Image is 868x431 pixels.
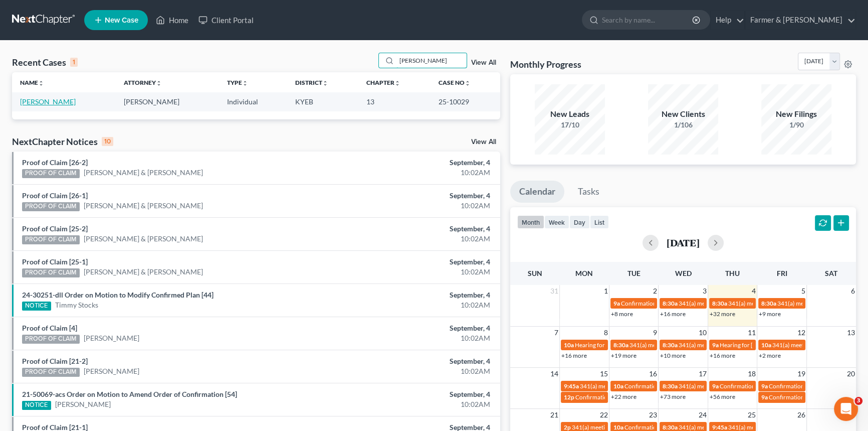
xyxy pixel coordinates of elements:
[679,341,775,349] span: 341(a) meeting for [PERSON_NAME]
[366,79,400,86] a: Chapterunfold_more
[564,393,574,401] span: 12p
[156,80,162,86] i: unfold_more
[22,169,80,178] div: PROOF OF CLAIM
[850,285,856,297] span: 6
[603,327,609,339] span: 8
[611,393,636,400] a: +22 more
[22,291,213,299] a: 24-30251-dll Order on Motion to Modify Confirmed Plan [44]
[22,357,88,365] a: Proof of Claim [21-2]
[648,108,718,120] div: New Clients
[575,393,742,401] span: Confirmation hearing for [PERSON_NAME] & [PERSON_NAME]
[698,327,708,339] span: 10
[599,409,609,421] span: 22
[544,215,569,229] button: week
[728,300,825,307] span: 341(a) meeting for [PERSON_NAME]
[242,80,248,86] i: unfold_more
[745,11,855,29] a: Farmer & [PERSON_NAME]
[341,300,490,310] div: 10:02AM
[613,300,620,307] span: 9a
[800,285,806,297] span: 5
[227,79,248,86] a: Typeunfold_more
[341,158,490,168] div: September, 4
[675,269,691,277] span: Wed
[322,80,328,86] i: unfold_more
[611,310,633,318] a: +8 more
[613,423,623,431] span: 10a
[341,257,490,267] div: September, 4
[22,158,88,167] a: Proof of Claim [26-2]
[341,191,490,201] div: September, 4
[341,201,490,211] div: 10:02AM
[679,382,775,390] span: 341(a) meeting for [PERSON_NAME]
[22,390,237,398] a: 21-50069-acs Order on Motion to Amend Order of Confirmation [54]
[84,333,139,343] a: [PERSON_NAME]
[439,79,471,86] a: Case Nounfold_more
[679,300,775,307] span: 341(a) meeting for [PERSON_NAME]
[22,202,80,211] div: PROOF OF CLAIM
[84,267,203,277] a: [PERSON_NAME] & [PERSON_NAME]
[341,168,490,178] div: 10:02AM
[698,368,708,380] span: 17
[711,11,744,29] a: Help
[22,302,51,311] div: NOTICE
[22,224,88,233] a: Proof of Claim [25-2]
[759,310,781,318] a: +9 more
[660,310,686,318] a: +16 more
[84,366,139,376] a: [PERSON_NAME]
[663,341,678,349] span: 8:30a
[341,366,490,376] div: 10:02AM
[652,285,658,297] span: 2
[341,399,490,409] div: 10:02AM
[510,181,564,203] a: Calendar
[12,135,113,148] div: NextChapter Notices
[621,300,735,307] span: Confirmation hearing for [PERSON_NAME]
[761,120,831,130] div: 1/90
[613,341,628,349] span: 8:30a
[846,368,856,380] span: 20
[761,382,768,390] span: 9a
[777,269,787,277] span: Fri
[569,215,590,229] button: day
[564,341,574,349] span: 10a
[341,267,490,277] div: 10:02AM
[341,333,490,343] div: 10:02AM
[102,137,113,146] div: 10
[759,352,781,359] a: +2 more
[84,201,203,211] a: [PERSON_NAME] & [PERSON_NAME]
[747,327,757,339] span: 11
[602,11,694,29] input: Search by name...
[70,58,78,67] div: 1
[22,401,51,410] div: NOTICE
[627,269,640,277] span: Tue
[854,397,862,405] span: 3
[725,269,740,277] span: Thu
[834,397,858,421] iframe: Intercom live chat
[219,92,287,111] td: Individual
[648,409,658,421] span: 23
[747,368,757,380] span: 18
[624,423,738,431] span: Confirmation hearing for [PERSON_NAME]
[710,352,735,359] a: +16 more
[846,327,856,339] span: 13
[341,234,490,244] div: 10:02AM
[679,423,775,431] span: 341(a) meeting for [PERSON_NAME]
[341,323,490,333] div: September, 4
[341,290,490,300] div: September, 4
[396,53,467,68] input: Search by name...
[660,352,686,359] a: +10 more
[528,269,542,277] span: Sun
[590,215,609,229] button: list
[22,368,80,377] div: PROOF OF CLAIM
[796,409,806,421] span: 26
[22,335,80,344] div: PROOF OF CLAIM
[510,58,581,70] h3: Monthly Progress
[564,423,571,431] span: 2p
[535,120,605,130] div: 17/10
[116,92,220,111] td: [PERSON_NAME]
[796,368,806,380] span: 19
[660,393,686,400] a: +73 more
[549,409,559,421] span: 21
[517,215,544,229] button: month
[430,92,500,111] td: 25-10029
[667,237,700,248] h2: [DATE]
